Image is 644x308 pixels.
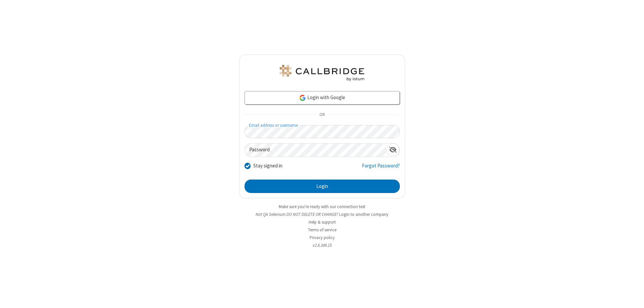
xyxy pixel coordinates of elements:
a: Make sure you're ready with our connection test [279,204,365,209]
button: Login to another company [339,211,388,218]
a: Privacy policy [310,235,335,240]
label: Stay signed in [253,162,282,170]
a: Help & support [309,219,336,225]
span: OR [317,110,327,120]
div: Show password [386,144,399,156]
input: Password [245,144,386,157]
img: QA Selenium DO NOT DELETE OR CHANGE [278,65,366,81]
img: google-icon.png [299,94,306,102]
button: Login [245,180,400,193]
iframe: Chat [627,291,639,303]
li: v2.6.349.15 [239,242,405,248]
a: Terms of service [308,227,336,233]
a: Login with Google [245,91,400,105]
a: Forgot Password? [362,162,400,175]
li: Not QA Selenium DO NOT DELETE OR CHANGE? [239,211,405,218]
input: Email address or username [245,125,400,138]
